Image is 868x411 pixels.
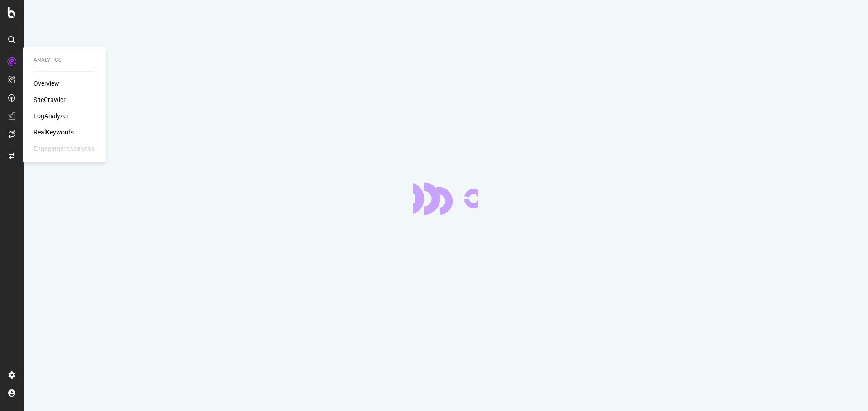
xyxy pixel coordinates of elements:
a: Overview [33,79,59,88]
div: EngagementAnalytics [33,144,95,153]
div: Analytics [33,56,95,64]
a: SiteCrawler [33,95,66,104]
a: LogAnalyzer [33,111,69,120]
a: RealKeywords [33,128,74,137]
div: animation [413,182,478,215]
